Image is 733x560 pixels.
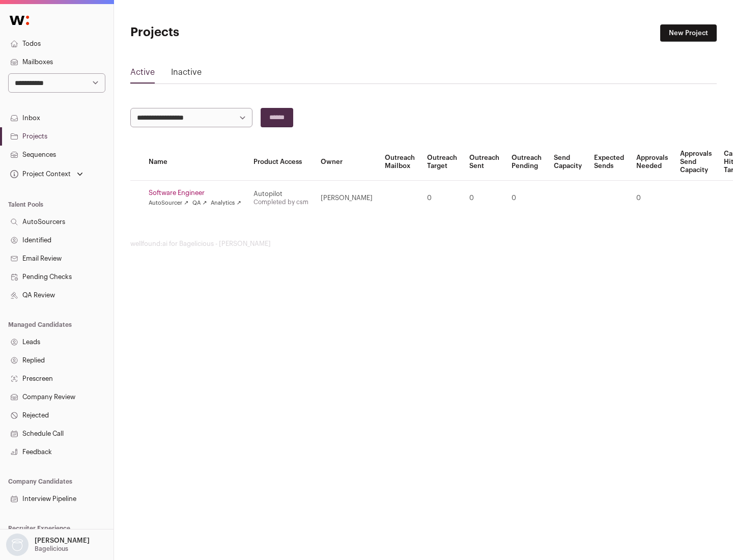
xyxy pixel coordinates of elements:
[130,66,155,82] a: Active
[247,144,315,181] th: Product Access
[421,144,463,181] th: Outreach Target
[8,167,85,181] button: Open dropdown
[315,181,379,216] td: [PERSON_NAME]
[505,144,548,181] th: Outreach Pending
[588,144,630,181] th: Expected Sends
[674,144,718,181] th: Approvals Send Capacity
[315,144,379,181] th: Owner
[211,199,241,207] a: Analytics ↗
[8,170,71,178] div: Project Context
[253,190,308,198] div: Autopilot
[149,199,188,207] a: AutoSourcer ↗
[379,144,421,181] th: Outreach Mailbox
[149,189,241,197] a: Software Engineer
[548,144,588,181] th: Send Capacity
[4,534,92,556] button: Open dropdown
[463,181,505,216] td: 0
[6,534,29,556] img: nopic.png
[35,537,90,545] p: [PERSON_NAME]
[130,24,326,41] h1: Projects
[171,66,202,82] a: Inactive
[35,545,68,553] p: Bagelicious
[660,24,717,42] a: New Project
[192,199,207,207] a: QA ↗
[463,144,505,181] th: Outreach Sent
[130,240,717,248] footer: wellfound:ai for Bagelicious - [PERSON_NAME]
[421,181,463,216] td: 0
[505,181,548,216] td: 0
[630,144,674,181] th: Approvals Needed
[4,10,35,31] img: Wellfound
[630,181,674,216] td: 0
[143,144,247,181] th: Name
[253,199,308,205] a: Completed by csm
